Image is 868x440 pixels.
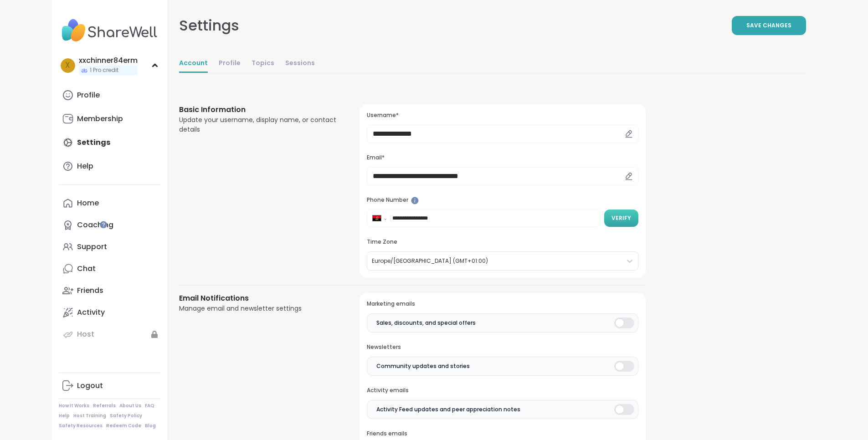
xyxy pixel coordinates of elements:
span: Verify [611,214,631,222]
a: Host [59,323,160,345]
h3: Email* [367,154,638,162]
h3: Username* [367,112,638,119]
div: Help [77,161,93,171]
a: Redeem Code [106,423,141,429]
h3: Marketing emails [367,300,638,308]
div: Logout [77,381,103,391]
div: Membership [77,114,123,124]
a: Help [59,413,70,419]
a: Logout [59,375,160,397]
span: Activity Feed updates and peer appreciation notes [376,405,520,414]
a: Support [59,236,160,258]
h3: Basic Information [179,104,338,115]
div: xxchinner84erm [79,56,138,66]
button: Verify [604,210,638,227]
a: Help [59,155,160,177]
span: x [65,60,70,72]
h3: Time Zone [367,238,638,246]
div: Profile [77,90,100,100]
a: Topics [252,55,274,73]
div: Settings [179,15,239,36]
a: Chat [59,258,160,280]
div: Chat [77,264,96,274]
iframe: Spotlight [100,221,107,228]
img: ShareWell Nav Logo [59,15,160,46]
div: Coaching [77,220,113,230]
iframe: Spotlight [411,197,419,205]
span: Community updates and stories [376,362,470,370]
div: Friends [77,286,103,296]
a: Sessions [285,55,315,73]
span: 1 Pro credit [90,67,118,74]
a: Activity [59,302,160,323]
a: How It Works [59,403,89,409]
a: Referrals [93,403,116,409]
a: Account [179,55,208,73]
a: Safety Resources [59,423,103,429]
h3: Newsletters [367,343,638,351]
a: Membership [59,108,160,130]
button: Save Changes [732,16,806,35]
a: Friends [59,280,160,302]
span: Save Changes [746,21,791,30]
a: Blog [145,423,156,429]
a: About Us [119,403,141,409]
div: Update your username, display name, or contact details [179,115,338,134]
a: Profile [59,84,160,106]
a: Home [59,192,160,214]
div: Activity [77,307,105,317]
a: Coaching [59,214,160,236]
div: Home [77,198,99,208]
div: Host [77,329,94,339]
span: Sales, discounts, and special offers [376,319,476,327]
a: Safety Policy [110,413,142,419]
div: Support [77,242,107,252]
h3: Phone Number [367,196,638,204]
h3: Activity emails [367,387,638,394]
div: Manage email and newsletter settings [179,304,338,313]
h3: Friends emails [367,430,638,438]
a: FAQ [145,403,154,409]
a: Profile [219,55,241,73]
h3: Email Notifications [179,293,338,304]
a: Host Training [73,413,106,419]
